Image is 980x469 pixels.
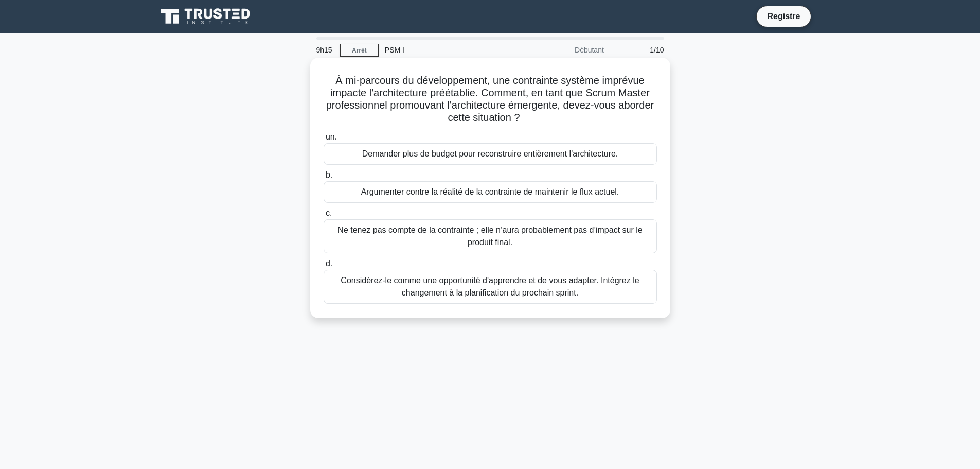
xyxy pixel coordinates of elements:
font: Argumenter contre la réalité de la contrainte de maintenir le flux actuel. [361,187,619,196]
font: Registre [767,12,800,21]
font: Considérez-le comme une opportunité d'apprendre et de vous adapter. Intégrez le changement à la p... [341,276,639,297]
font: d. [326,259,332,268]
font: PSM I [385,46,404,54]
font: b. [326,170,332,179]
font: Ne tenez pas compte de la contrainte ; elle n’aura probablement pas d’impact sur le produit final. [337,225,642,247]
font: 9h15 [316,46,332,54]
a: Arrêt [340,44,379,57]
font: un. [326,132,337,141]
font: 1/10 [650,46,664,54]
a: Registre [761,10,806,23]
font: Débutant [575,46,604,54]
font: c. [326,209,332,217]
font: Demander plus de budget pour reconstruire entièrement l'architecture. [362,149,618,158]
font: Arrêt [352,47,367,54]
font: À mi-parcours du développement, une contrainte système imprévue impacte l'architecture préétablie... [326,75,654,123]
